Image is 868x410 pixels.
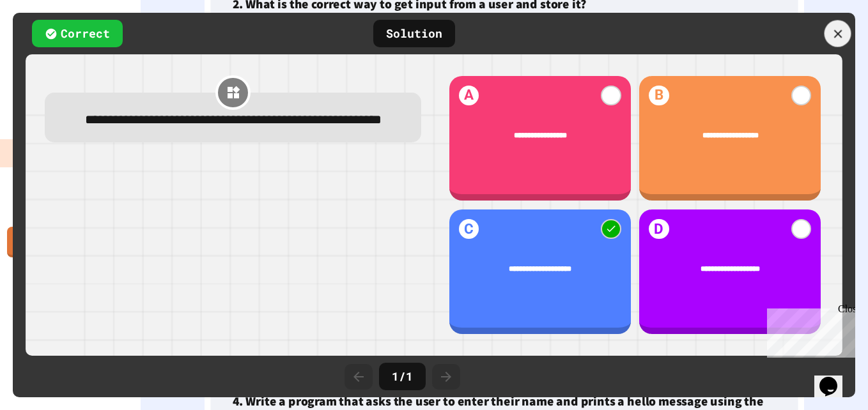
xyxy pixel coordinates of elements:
[459,86,479,105] h1: A
[373,20,455,47] div: Solution
[649,219,669,239] h1: D
[379,363,426,390] div: 1 / 1
[649,86,669,105] h1: B
[762,303,855,358] iframe: chat widget
[814,359,855,397] iframe: chat widget
[459,219,479,239] h1: C
[32,20,123,47] div: Correct
[5,5,88,81] div: Chat with us now!Close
